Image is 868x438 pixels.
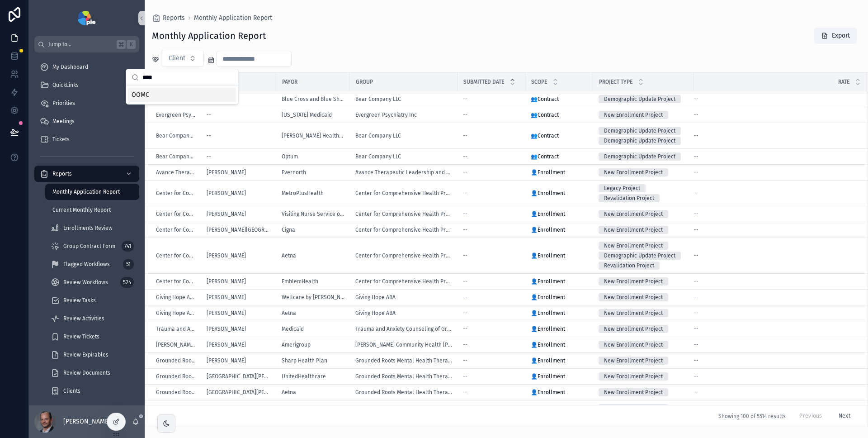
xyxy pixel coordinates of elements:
span: 👥Contract [531,153,559,160]
a: Evernorth [282,169,306,176]
a: Giving Hope ABA [355,294,452,301]
a: EmblemHealth [282,278,344,285]
a: Review Tasks [45,292,139,309]
a: Trauma and Anxiety Counseling of Greater Palm Beaches Inc [156,325,196,333]
a: Aetna [282,252,296,259]
a: My Dashboard [34,59,139,75]
span: 👤Enrollment [531,252,565,259]
span: Center for Comprehensive Health Practice, Inc. [156,210,196,218]
div: New Enrollment Project [604,242,663,250]
span: 👥Contract [531,95,559,103]
a: Review Activities [45,310,139,327]
span: -- [207,111,211,119]
a: New Enrollment Project [599,277,688,286]
a: -- [694,309,856,317]
a: -- [463,294,520,301]
a: -- [463,111,520,119]
a: Demographic Update Project [599,152,688,161]
span: [PERSON_NAME] [207,294,246,301]
a: QuickLinks [34,77,139,93]
a: -- [694,226,856,233]
span: Aetna [282,309,296,317]
span: My Dashboard [52,63,88,71]
span: Center for Comprehensive Health Practice, Inc. [355,226,452,233]
a: [PERSON_NAME] Healthcare of [US_STATE] [282,132,344,139]
a: Giving Hope ABA [156,294,196,301]
a: -- [463,252,520,259]
span: [PERSON_NAME] [207,190,246,197]
span: Center for Comprehensive Health Practice, Inc. [355,190,452,197]
a: Center for Comprehensive Health Practice, Inc. [156,226,196,233]
span: Giving Hope ABA [156,309,196,317]
a: Center for Comprehensive Health Practice, Inc. [355,278,452,285]
div: 524 [120,277,134,288]
a: [PERSON_NAME] [207,309,246,317]
a: New Enrollment Project [599,210,688,218]
span: Bear Company LLC [355,153,401,160]
a: Visiting Nurse Service of [US_STATE] [282,210,344,218]
a: -- [463,132,520,139]
a: Enrollments Review [45,220,139,236]
span: 👤Enrollment [531,190,565,197]
div: New Enrollment Project [604,277,663,286]
span: Group Contract Form [63,243,115,250]
span: 👤Enrollment [531,210,565,218]
span: 👤Enrollment [531,226,565,233]
div: Demographic Update Project [604,152,675,161]
a: Reports [34,166,139,182]
a: Bear Company LLC [355,95,401,103]
a: New Enrollment Project [599,226,688,234]
span: -- [463,278,467,285]
span: -- [463,190,467,197]
span: -- [463,325,467,333]
div: New Enrollment Project [604,168,663,176]
a: [PERSON_NAME][GEOGRAPHIC_DATA] [207,226,271,233]
span: -- [694,111,698,119]
span: -- [694,153,698,160]
a: Center for Comprehensive Health Practice, Inc. [156,190,196,197]
a: -- [463,226,520,233]
span: Tickets [52,136,70,143]
a: MetroPlusHealth [282,190,324,197]
a: Priorities [34,95,139,111]
a: Avance Therapeutic Leadership and Consultation Services LLC [355,169,452,176]
div: scrollable content [29,52,145,405]
span: Client [169,54,185,63]
span: [PERSON_NAME] [207,252,246,259]
a: [PERSON_NAME] [207,252,271,259]
a: Flagged Workflows51 [45,256,139,272]
a: [PERSON_NAME] [207,169,246,176]
span: -- [694,278,698,285]
span: -- [694,95,698,103]
button: Jump to...K [34,36,139,52]
a: Center for Comprehensive Health Practice, Inc. [355,210,452,218]
a: -- [694,132,856,139]
span: -- [463,95,467,103]
div: Revalidation Project [604,262,654,270]
a: [PERSON_NAME] [207,325,271,333]
a: [PERSON_NAME] [207,325,246,333]
a: Avance Therapeutic Leadership and Consultation Services LLC [156,169,196,176]
span: -- [463,210,467,218]
div: New Enrollment Project [604,325,663,333]
span: Bear Company LLC [156,153,196,160]
span: Current Monthly Report [52,206,111,214]
span: -- [694,309,698,317]
span: Medicaid [282,325,304,333]
a: New Enrollment Project [599,168,688,176]
span: [PERSON_NAME] [207,210,246,218]
a: [PERSON_NAME] [207,278,246,285]
a: Review Workflows524 [45,274,139,290]
div: New Enrollment Project [604,309,663,317]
